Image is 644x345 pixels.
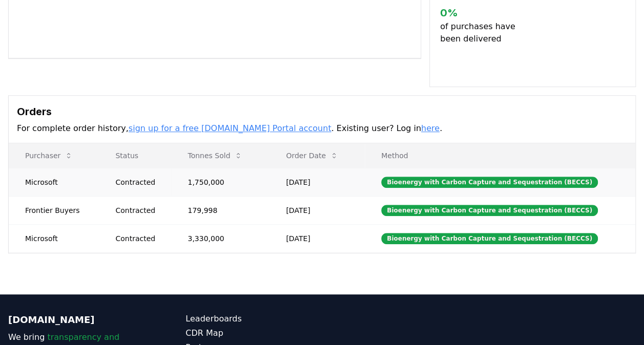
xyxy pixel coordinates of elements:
[381,233,598,244] div: Bioenergy with Carbon Capture and Sequestration (BECCS)
[115,205,163,215] div: Contracted
[9,196,99,224] td: Frontier Buyers
[278,145,346,166] button: Order Date
[269,224,365,252] td: [DATE]
[115,233,163,244] div: Contracted
[179,145,251,166] button: Tonnes Sold
[171,224,269,252] td: 3,330,000
[185,327,322,339] a: CDR Map
[9,168,99,196] td: Microsoft
[17,122,627,135] p: For complete order history, . Existing user? Log in .
[115,177,163,187] div: Contracted
[381,205,598,216] div: Bioenergy with Carbon Capture and Sequestration (BECCS)
[269,168,365,196] td: [DATE]
[129,123,331,133] a: sign up for a free [DOMAIN_NAME] Portal account
[107,150,163,161] p: Status
[185,313,322,325] a: Leaderboards
[17,104,627,119] h3: Orders
[9,224,99,252] td: Microsoft
[440,5,520,20] h3: 0 %
[171,196,269,224] td: 179,998
[421,123,440,133] a: here
[440,20,520,45] p: of purchases have been delivered
[8,313,144,327] p: [DOMAIN_NAME]
[269,196,365,224] td: [DATE]
[17,145,81,166] button: Purchaser
[171,168,269,196] td: 1,750,000
[373,150,627,161] p: Method
[381,177,598,188] div: Bioenergy with Carbon Capture and Sequestration (BECCS)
